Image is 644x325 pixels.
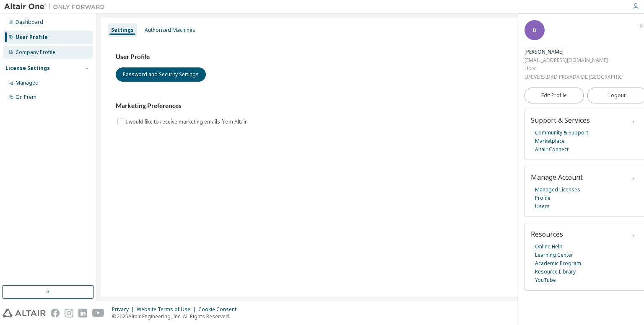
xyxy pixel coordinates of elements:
div: Cookie Consent [198,306,241,313]
img: altair_logo.svg [3,309,46,317]
div: Company Profile [16,49,55,56]
div: [EMAIL_ADDRESS][DOMAIN_NAME] [525,56,622,64]
a: Community & Support [535,129,588,137]
div: Diana Gallegos [525,48,622,56]
span: D [533,27,537,34]
a: Resource Library [535,268,576,276]
p: © 2025 Altair Engineering, Inc. All Rights Reserved. [112,313,241,320]
a: YouTube [535,276,556,284]
div: On Prem [16,94,36,101]
a: Edit Profile [525,88,584,103]
span: Edit Profile [541,92,567,99]
a: Academic Program [535,259,581,268]
img: facebook.svg [51,309,60,317]
a: Profile [535,194,551,202]
div: Dashboard [16,19,43,26]
img: youtube.svg [92,309,104,317]
button: Password and Security Settings [116,67,206,82]
img: instagram.svg [65,309,73,317]
a: Altair Connect [535,145,569,154]
img: Altair One [4,3,109,11]
h3: User Profile [116,53,625,61]
div: Settings [111,27,134,34]
span: Manage Account [531,173,583,182]
div: User Profile [16,34,48,41]
div: User [525,64,622,73]
a: Online Help [535,242,563,251]
div: License Settings [5,65,50,72]
a: Managed Licenses [535,186,580,194]
a: Learning Center [535,251,573,259]
a: Users [535,202,550,211]
h3: Marketing Preferences [116,102,625,110]
span: Support & Services [531,116,590,125]
div: Managed [16,80,39,86]
a: Marketplace [535,137,565,145]
div: UNIVERSIDAD PRIVADA DE [GEOGRAPHIC_DATA] SA [525,73,622,81]
div: Authorized Machines [145,27,195,34]
label: I would like to receive marketing emails from Altair [126,117,249,127]
div: Privacy [112,306,137,313]
div: Website Terms of Use [137,306,198,313]
img: linkedin.svg [78,309,87,317]
span: Logout [608,91,626,100]
span: Resources [531,230,563,239]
